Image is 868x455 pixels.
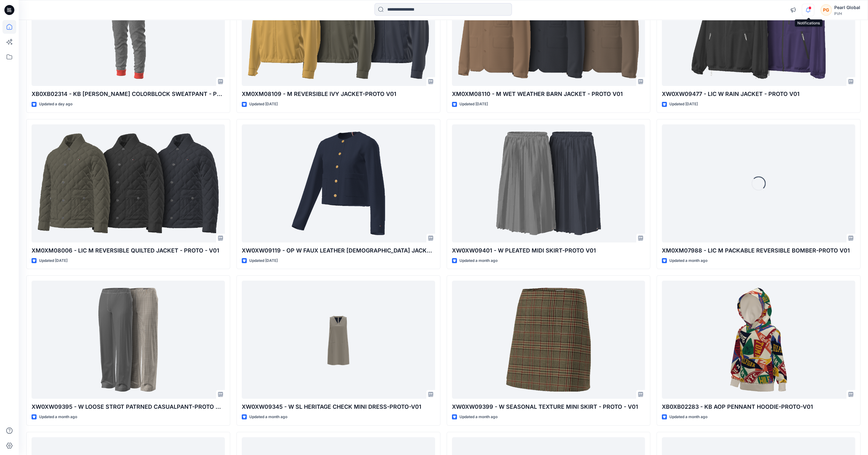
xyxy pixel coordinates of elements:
p: XW0XW09395 - W LOOSE STRGT PATRNED CASUALPANT-PROTO V01 [32,402,225,411]
p: XW0XW09401 - W PLEATED MIDI SKIRT-PROTO V01 [452,246,645,255]
p: Updated [DATE] [249,101,278,107]
div: PVH [834,11,860,16]
p: Updated a month ago [459,414,498,420]
div: PG [821,4,832,16]
a: XB0XB02283 - KB AOP PENNANT HOODIE-PROTO-V01 [662,281,855,399]
p: XW0XW09477 - LIC W RAIN JACKET - PROTO V01 [662,90,855,98]
a: XW0XW09119 - OP W FAUX LEATHER LADY JACKET-PROTO V01 [242,124,435,242]
p: XM0XM08110 - M WET WEATHER BARN JACKET - PROTO V01 [452,90,645,98]
p: Updated a month ago [459,257,498,264]
a: XW0XW09345 - W SL HERITAGE CHECK MINI DRESS-PROTO-V01 [242,281,435,399]
a: XW0XW09395 - W LOOSE STRGT PATRNED CASUALPANT-PROTO V01 [32,281,225,399]
p: XW0XW09399 - W SEASONAL TEXTURE MINI SKIRT - PROTO - V01 [452,402,645,411]
div: Pearl Global [834,4,860,11]
a: XW0XW09401 - W PLEATED MIDI SKIRT-PROTO V01 [452,124,645,242]
p: Updated a month ago [39,414,77,420]
p: XM0XM08006 - LIC M REVERSIBLE QUILTED JACKET - PROTO - V01 [32,246,225,255]
p: Updated a month ago [249,414,287,420]
p: XW0XW09345 - W SL HERITAGE CHECK MINI DRESS-PROTO-V01 [242,402,435,411]
p: XB0XB02283 - KB AOP PENNANT HOODIE-PROTO-V01 [662,402,855,411]
p: XW0XW09119 - OP W FAUX LEATHER [DEMOGRAPHIC_DATA] JACKET-PROTO V01 [242,246,435,255]
a: XM0XM08006 - LIC M REVERSIBLE QUILTED JACKET - PROTO - V01 [32,124,225,242]
p: XB0XB02314 - KB [PERSON_NAME] COLORBLOCK SWEATPANT - PROTO - V01 [32,90,225,98]
p: Updated a day ago [39,101,72,107]
p: Updated [DATE] [39,257,67,264]
p: Updated a month ago [669,414,707,420]
p: XM0XM08109 - M REVERSIBLE IVY JACKET-PROTO V01 [242,90,435,98]
p: Updated [DATE] [459,101,488,107]
p: Updated [DATE] [249,257,278,264]
p: XM0XM07988 - LIC M PACKABLE REVERSIBLE BOMBER-PROTO V01 [662,246,855,255]
a: XW0XW09399 - W SEASONAL TEXTURE MINI SKIRT - PROTO - V01 [452,281,645,399]
p: Updated a month ago [669,257,707,264]
p: Updated [DATE] [669,101,698,107]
